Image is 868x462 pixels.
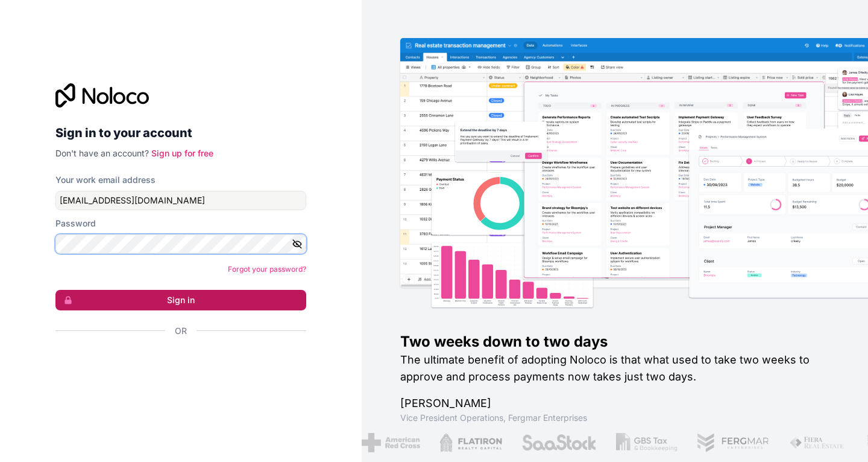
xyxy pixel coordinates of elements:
[55,191,306,210] input: Email address
[789,433,846,452] img: /assets/fiera-fwj2N5v4.png
[151,148,213,158] a: Sign up for free
[697,433,770,452] img: /assets/fergmar-CudnrXN5.png
[55,290,306,310] button: Sign in
[439,433,502,452] img: /assets/flatiron-C8eUkumj.png
[55,174,156,186] label: Your work email address
[228,265,306,274] a: Forgot your password?
[55,234,306,254] input: Password
[49,350,303,377] iframe: Botón Iniciar sesión con Google
[55,148,149,158] span: Don't have an account?
[400,351,829,385] h2: The ultimate benefit of adopting Noloco is that what used to take two weeks to approve and proces...
[362,433,420,452] img: /assets/american-red-cross-BAupjrZR.png
[521,433,597,452] img: /assets/saastock-C6Zbiodz.png
[400,395,829,412] h1: [PERSON_NAME]
[616,433,678,452] img: /assets/gbstax-C-GtDUiK.png
[400,332,829,351] h1: Two weeks down to two days
[55,122,306,144] h2: Sign in to your account
[55,217,96,229] label: Password
[175,325,187,337] span: Or
[400,412,829,424] h1: Vice President Operations , Fergmar Enterprises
